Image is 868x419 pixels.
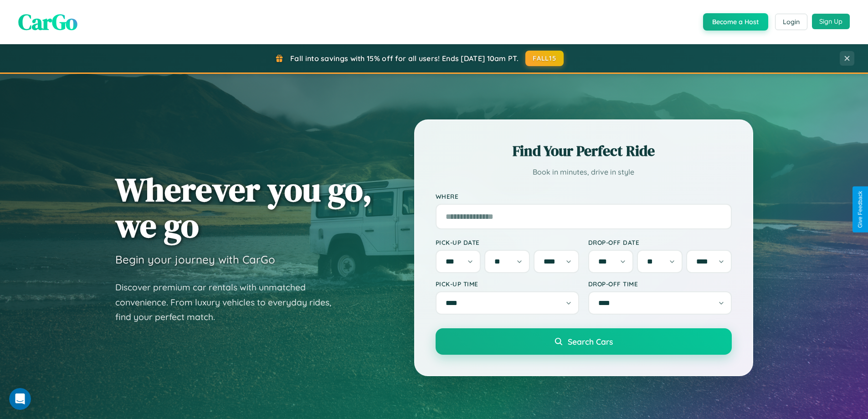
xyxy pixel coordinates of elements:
label: Pick-up Time [436,280,579,288]
h1: Wherever you go, we go [115,171,372,243]
span: Search Cars [568,336,613,347]
label: Pick-up Date [436,238,579,246]
label: Drop-off Time [588,280,732,288]
h2: Find Your Perfect Ride [436,141,732,161]
span: CarGo [18,7,77,37]
button: Become a Host [703,13,768,31]
button: Login [775,14,807,30]
label: Drop-off Date [588,238,732,246]
button: Sign Up [812,14,850,29]
p: Book in minutes, drive in style [436,166,732,179]
button: FALL15 [525,51,564,66]
label: Where [436,192,732,200]
h3: Begin your journey with CarGo [115,253,275,266]
div: Give Feedback [857,191,863,228]
button: Search Cars [436,328,732,355]
iframe: Intercom live chat [9,388,31,410]
p: Discover premium car rentals with unmatched convenience. From luxury vehicles to everyday rides, ... [115,280,343,325]
span: Fall into savings with 15% off for all users! Ends [DATE] 10am PT. [290,54,519,63]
